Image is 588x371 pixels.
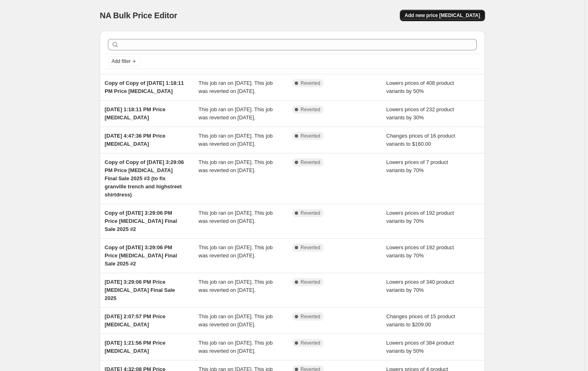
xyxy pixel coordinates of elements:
span: Lowers prices of 232 product variants by 30% [386,106,454,121]
button: Add new price [MEDICAL_DATA] [400,10,485,21]
span: Reverted [300,159,320,166]
span: Changes prices of 15 product variants to $209.00 [386,313,455,328]
span: This job ran on [DATE]. This job was reverted on [DATE]. [199,244,273,259]
span: Lowers prices of 408 product variants by 50% [386,80,454,94]
span: Lowers prices of 192 product variants by 70% [386,210,454,224]
span: This job ran on [DATE]. This job was reverted on [DATE]. [199,133,273,147]
span: This job ran on [DATE]. This job was reverted on [DATE]. [199,106,273,121]
span: Reverted [300,106,320,113]
span: Reverted [300,133,320,139]
span: This job ran on [DATE]. This job was reverted on [DATE]. [199,159,273,173]
span: Reverted [300,313,320,320]
span: Copy of Copy of [DATE] 1:18:11 PM Price [MEDICAL_DATA] [105,80,184,94]
span: This job ran on [DATE]. This job was reverted on [DATE]. [199,340,273,354]
span: Reverted [300,210,320,216]
span: [DATE] 2:07:57 PM Price [MEDICAL_DATA] [105,313,165,328]
span: Copy of Copy of [DATE] 3:29:06 PM Price [MEDICAL_DATA] Final Sale 2025 #3 (to fix granville trenc... [105,159,184,198]
span: Lowers prices of 192 product variants by 70% [386,244,454,259]
span: Copy of [DATE] 3:29:06 PM Price [MEDICAL_DATA] Final Sale 2025 #2 [105,210,177,232]
span: [DATE] 3:29:06 PM Price [MEDICAL_DATA] Final Sale 2025 [105,279,175,301]
span: This job ran on [DATE]. This job was reverted on [DATE]. [199,313,273,328]
button: Add filter [108,56,140,66]
span: NA Bulk Price Editor [100,11,177,20]
span: Add filter [112,58,131,65]
span: This job ran on [DATE]. This job was reverted on [DATE]. [199,210,273,224]
span: [DATE] 1:18:11 PM Price [MEDICAL_DATA] [105,106,165,121]
span: Copy of [DATE] 3:29:06 PM Price [MEDICAL_DATA] Final Sale 2025 #2 [105,244,177,267]
span: Reverted [300,80,320,86]
span: [DATE] 1:21:56 PM Price [MEDICAL_DATA] [105,340,165,354]
span: Lowers prices of 384 product variants by 50% [386,340,454,354]
span: [DATE] 4:47:36 PM Price [MEDICAL_DATA] [105,133,165,147]
span: Lowers prices of 7 product variants by 70% [386,159,448,173]
span: Reverted [300,279,320,285]
span: This job ran on [DATE]. This job was reverted on [DATE]. [199,80,273,94]
span: Reverted [300,244,320,251]
span: Lowers prices of 340 product variants by 70% [386,279,454,293]
span: This job ran on [DATE]. This job was reverted on [DATE]. [199,279,273,293]
span: Reverted [300,340,320,346]
span: Changes prices of 16 product variants to $160.00 [386,133,455,147]
span: Add new price [MEDICAL_DATA] [405,12,480,19]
